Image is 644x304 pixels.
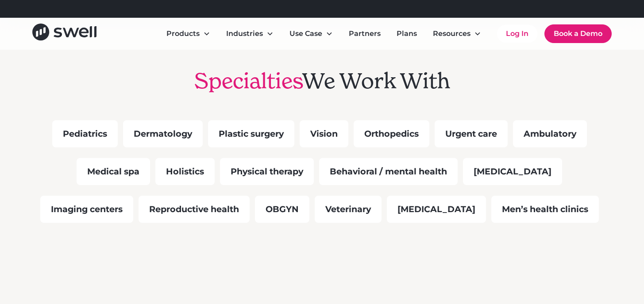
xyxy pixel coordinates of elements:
[435,120,508,147] div: Urgent care
[220,158,314,185] div: Physical therapy
[315,196,382,223] div: Veterinary
[389,25,424,43] a: Plans
[387,196,486,223] div: [MEDICAL_DATA]
[139,196,250,223] div: Reproductive health
[159,25,217,43] div: Products
[463,158,562,185] div: [MEDICAL_DATA]
[282,25,340,43] div: Use Case
[255,196,309,223] div: OBGYN
[426,25,488,43] div: Resources
[52,120,118,147] div: Pediatrics
[354,120,429,147] div: Orthopedics
[226,28,263,39] div: Industries
[491,196,599,223] div: Men’s health clinics
[319,158,458,185] div: Behavioral / mental health
[289,28,322,39] div: Use Case
[208,120,294,147] div: Plastic surgery
[544,24,612,43] a: Book a Demo
[155,158,215,185] div: Holistics
[123,120,203,147] div: Dermatology
[513,120,587,147] div: Ambulatory
[166,28,200,39] div: Products
[497,25,537,43] a: Log In
[77,158,150,185] div: Medical spa
[433,28,470,39] div: Resources
[342,25,388,43] a: Partners
[300,120,348,147] div: Vision
[194,67,302,94] span: Specialties
[39,68,605,94] h2: We Work With
[219,25,281,43] div: Industries
[32,24,96,43] a: home
[40,196,133,223] div: Imaging centers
